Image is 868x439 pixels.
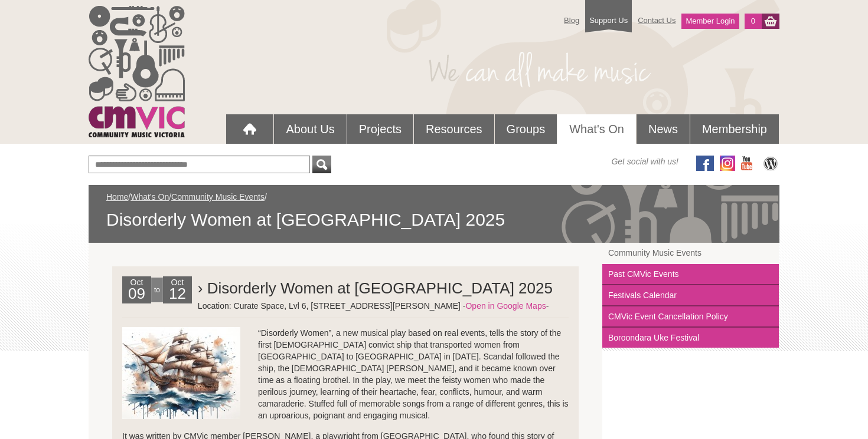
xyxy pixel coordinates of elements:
[602,306,779,328] a: CMVic Event Cancellation Policy
[274,114,346,144] a: About Us
[106,191,762,231] div: / / /
[198,276,569,300] h2: › Disorderly Women at [GEOGRAPHIC_DATA] 2025
[122,327,240,419] img: DisorderlyWomenClprtCo.jpeg
[602,285,779,306] a: Festivals Calendar
[347,114,413,144] a: Projects
[637,114,690,144] a: News
[690,114,779,144] a: Membership
[122,327,569,421] p: “Disorderly Women”, a new musical play based on real events, tells the story of the first [DEMOGR...
[465,301,546,311] a: Open in Google Maps
[151,278,163,302] div: to
[171,192,265,202] a: Community Music Events
[762,156,779,171] img: CMVic Blog
[602,264,779,285] a: Past CMVic Events
[557,114,636,144] a: What's On
[611,156,678,167] span: Get social with us!
[681,14,739,29] a: Member Login
[122,276,151,303] div: Oct
[720,156,735,171] img: icon-instagram.png
[125,288,148,303] h2: 09
[130,192,169,202] a: What's On
[602,243,779,264] a: Community Music Events
[89,6,185,137] img: cmvic_logo.png
[602,328,779,348] a: Boroondara Uke Festival
[163,276,192,303] div: Oct
[106,209,762,231] span: Disorderly Women at [GEOGRAPHIC_DATA] 2025
[106,192,128,202] a: Home
[632,10,681,31] a: Contact Us
[495,114,557,144] a: Groups
[414,114,494,144] a: Resources
[745,14,762,29] a: 0
[166,288,189,303] h2: 12
[558,10,585,31] a: Blog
